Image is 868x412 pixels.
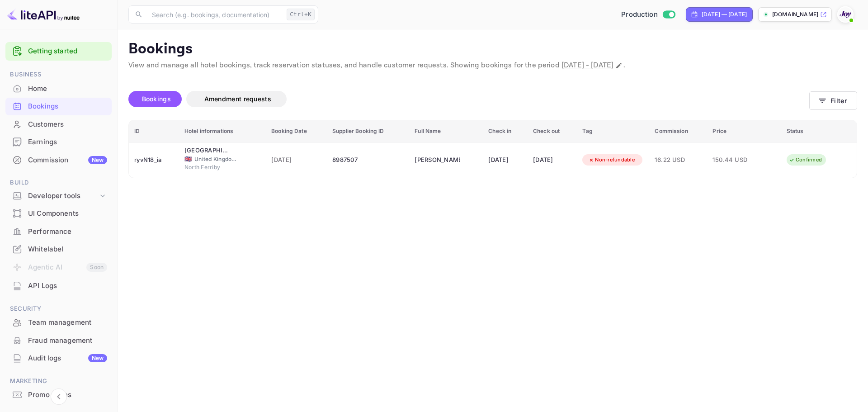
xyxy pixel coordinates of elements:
[621,9,658,20] span: Production
[28,155,107,166] div: Commission
[271,155,321,165] span: [DATE]
[129,120,857,178] table: booking table
[128,91,809,107] div: account-settings tabs
[287,9,315,20] div: Ctrl+K
[184,163,230,171] span: North Ferriby
[7,7,80,22] img: LiteAPI logo
[142,95,171,103] span: Bookings
[128,40,857,58] p: Bookings
[28,119,107,130] div: Customers
[783,154,828,166] div: Confirmed
[28,208,107,219] div: UI Components
[28,317,107,328] div: Team management
[5,376,112,386] span: Marketing
[528,120,577,142] th: Check out
[184,146,230,155] div: Hull Humber View Hotel, BW Signature Collection
[134,153,174,167] div: ryvN18_ia
[179,120,266,142] th: Hotel informations
[5,70,112,80] span: Business
[28,191,98,201] div: Developer tools
[488,153,522,167] div: [DATE]
[184,156,192,162] span: United Kingdom of Great Britain and Northern Ireland
[5,304,112,314] span: Security
[712,155,758,165] span: 150.44 USD
[533,153,571,167] div: [DATE]
[129,120,179,142] th: ID
[204,95,271,103] span: Amendment requests
[194,155,240,163] span: United Kingdom of [GEOGRAPHIC_DATA] and [GEOGRAPHIC_DATA]
[838,7,853,22] img: With Joy
[28,244,107,255] div: Whitelabel
[809,91,857,110] button: Filter
[28,137,107,147] div: Earnings
[582,154,641,166] div: Non-refundable
[28,390,107,400] div: Promo codes
[781,120,857,142] th: Status
[483,120,528,142] th: Check in
[28,84,107,94] div: Home
[28,336,107,346] div: Fraud management
[128,60,857,71] p: View and manage all hotel bookings, track reservation statuses, and handle customer requests. Sho...
[614,61,623,70] button: Change date range
[28,281,107,291] div: API Logs
[332,153,404,167] div: 8987507
[5,178,112,188] span: Build
[51,388,67,405] button: Collapse navigation
[702,10,747,19] div: [DATE] — [DATE]
[577,120,649,142] th: Tag
[28,227,107,237] div: Performance
[409,120,483,142] th: Full Name
[266,120,327,142] th: Booking Date
[707,120,781,142] th: Price
[28,353,107,364] div: Audit logs
[618,9,679,20] div: Switch to Sandbox mode
[561,61,613,70] span: [DATE] - [DATE]
[88,354,107,362] div: New
[146,5,283,24] input: Search (e.g. bookings, documentation)
[28,46,107,57] a: Getting started
[28,101,107,112] div: Bookings
[327,120,409,142] th: Supplier Booking ID
[88,156,107,164] div: New
[649,120,707,142] th: Commission
[655,155,702,165] span: 16.22 USD
[415,153,460,167] div: Leonora Barton
[772,10,818,19] p: [DOMAIN_NAME]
